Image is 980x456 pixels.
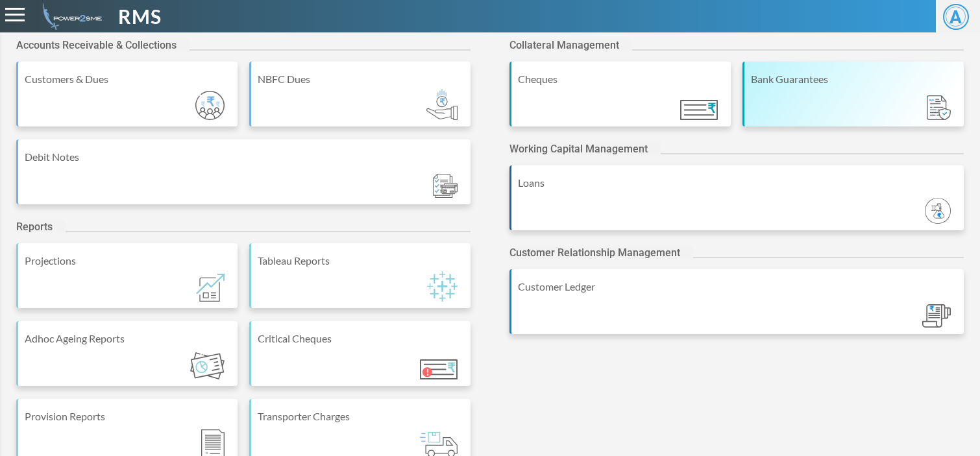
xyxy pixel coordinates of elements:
a: NBFC Dues Module_ic [249,62,471,139]
h2: Collateral Management [509,39,632,51]
div: NBFC Dues [258,71,464,87]
img: Module_ic [427,271,458,302]
a: Customers & Dues Module_ic [16,62,238,139]
a: Customer Ledger Module_ic [509,269,964,347]
div: Tableau Reports [258,253,464,269]
h2: Reports [16,221,66,233]
div: Provision Reports [25,409,231,424]
img: Module_ic [433,174,458,198]
a: Bank Guarantees Module_ic [742,62,964,139]
div: Transporter Charges [258,409,464,424]
div: Critical Cheques [258,331,464,346]
img: Module_ic [190,352,225,379]
div: Debit Notes [25,149,464,165]
img: Module_ic [426,89,458,120]
div: Customer Ledger [518,279,957,294]
div: Loans [518,175,957,191]
img: Module_ic [925,198,951,224]
a: Loans Module_ic [509,165,964,243]
a: Projections Module_ic [16,243,238,321]
a: Cheques Module_ic [509,62,731,139]
a: Critical Cheques Module_ic [249,321,471,399]
img: Module_ic [680,100,718,120]
h2: Customer Relationship Management [509,246,693,259]
img: Module_ic [195,91,225,120]
a: Adhoc Ageing Reports Module_ic [16,321,238,399]
div: Projections [25,253,231,269]
span: RMS [118,2,162,31]
img: Module_ic [922,304,951,328]
img: Module_ic [927,95,951,121]
a: Debit Notes Module_ic [16,139,471,217]
div: Customers & Dues [25,71,231,87]
img: admin [38,3,102,30]
h2: Accounts Receivable & Collections [16,39,190,51]
a: Tableau Reports Module_ic [249,243,471,321]
img: Module_ic [420,359,458,379]
span: A [943,4,969,30]
div: Cheques [518,71,724,87]
div: Bank Guarantees [751,71,957,87]
h2: Working Capital Management [509,143,661,155]
div: Adhoc Ageing Reports [25,331,231,346]
img: Module_ic [196,274,225,302]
